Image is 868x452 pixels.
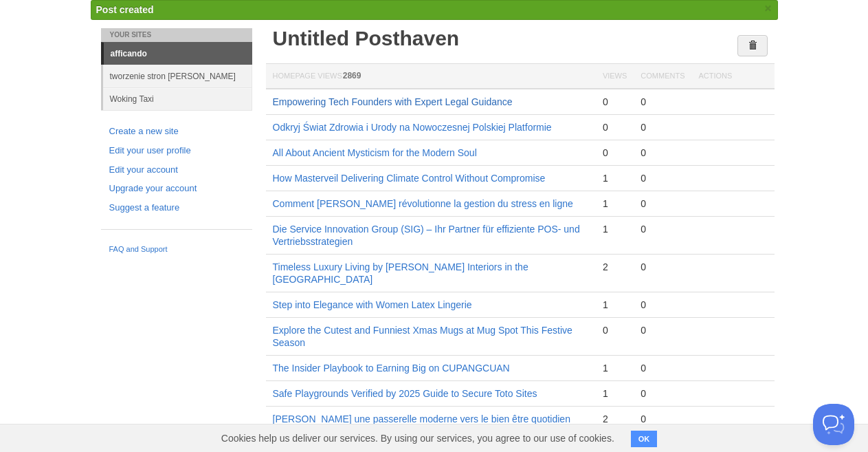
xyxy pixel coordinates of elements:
div: 0 [641,299,685,311]
div: 0 [641,172,685,184]
div: 0 [641,147,685,159]
span: Cookies help us deliver our services. By using our services, you agree to our use of cookies. [208,424,628,452]
span: Post created [96,4,154,15]
a: Woking Taxi [103,87,252,110]
th: Actions [692,64,775,89]
a: How Masterveil Delivering Climate Control Without Compromise [273,173,546,184]
div: 0 [641,387,685,400]
a: Edit your user profile [109,144,244,158]
div: 0 [641,197,685,210]
div: 0 [641,413,685,425]
a: Empowering Tech Founders with Expert Legal Guidance [273,96,513,107]
div: 0 [641,324,685,336]
div: 0 [603,324,627,336]
a: Upgrade your account [109,182,244,196]
div: 2 [603,261,627,273]
a: Create a new site [109,125,244,139]
div: 1 [603,223,627,235]
iframe: Help Scout Beacon - Open [813,404,854,445]
span: 2869 [343,71,361,80]
a: Timeless Luxury Living by [PERSON_NAME] Interiors in the [GEOGRAPHIC_DATA] [273,261,528,285]
a: tworzenie stron [PERSON_NAME] [103,65,252,87]
div: 0 [603,121,627,133]
div: 0 [641,261,685,273]
a: Safe Playgrounds Verified by 2025 Guide to Secure Toto Sites [273,388,537,399]
a: The Insider Playbook to Earning Big on CUPANGCUAN [273,363,510,374]
div: 0 [641,96,685,108]
a: FAQ and Support [109,244,244,256]
div: 1 [603,387,627,400]
a: afficando [104,43,252,65]
a: Step into Elegance with Women Latex Lingerie [273,299,472,310]
div: 1 [603,197,627,210]
a: All About Ancient Mysticism for the Modern Soul [273,147,477,158]
div: 1 [603,172,627,184]
th: Views [596,64,634,89]
li: Your Sites [101,28,252,42]
a: Explore the Cutest and Funniest Xmas Mugs at Mug Spot This Festive Season [273,325,572,348]
div: 1 [603,362,627,374]
div: 2 [603,413,627,425]
th: Comments [634,64,691,89]
a: Untitled Posthaven [273,27,460,50]
a: Edit your account [109,163,244,177]
div: 0 [641,223,685,235]
div: 0 [603,96,627,108]
div: 1 [603,299,627,311]
th: Homepage Views [266,64,596,89]
a: [PERSON_NAME] une passerelle moderne vers le bien être quotidien [273,413,570,424]
a: Comment [PERSON_NAME] révolutionne la gestion du stress en ligne [273,198,573,209]
div: 0 [603,147,627,159]
a: Die Service Innovation Group (SIG) – Ihr Partner für effiziente POS- und Vertriebsstrategien [273,224,580,247]
button: OK [631,431,658,447]
div: 0 [641,362,685,374]
div: 0 [641,121,685,133]
a: Suggest a feature [109,201,244,215]
a: Odkryj Świat Zdrowia i Urody na Nowoczesnej Polskiej Platformie [273,122,552,133]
